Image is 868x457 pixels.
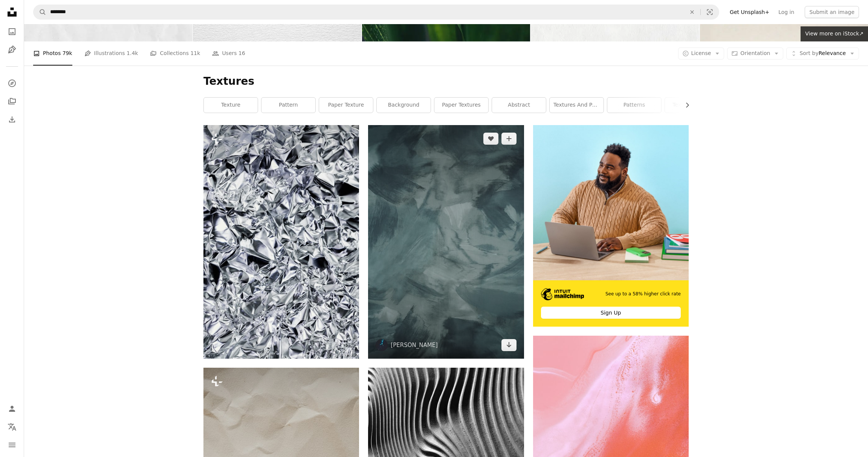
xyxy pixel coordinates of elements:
[678,47,724,60] button: License
[204,98,258,113] a: texture
[550,98,604,113] a: textures and patterns
[701,5,719,19] button: Visual search
[261,98,315,113] a: pattern
[150,41,200,66] a: Collections 11k
[190,49,200,57] span: 11k
[501,133,517,145] button: Add to Collection
[5,419,20,434] button: Language
[203,75,689,88] h1: Textures
[501,339,517,351] a: Download
[319,98,373,113] a: paper texture
[203,125,359,359] img: a very close up picture of a shiny surface
[5,42,20,57] a: Illustrations
[801,26,868,41] a: View more on iStock↗
[799,50,818,56] span: Sort by
[533,449,689,455] a: pink and white abstract painting
[203,238,359,245] a: a very close up picture of a shiny surface
[368,238,524,245] a: white and gray abstract painting
[605,291,681,297] span: See up to a 58% higher click rate
[665,98,719,113] a: textures paper
[368,125,524,359] img: white and gray abstract painting
[607,98,661,113] a: patterns
[786,47,859,60] button: Sort byRelevance
[212,41,245,66] a: Users 16
[5,112,20,127] a: Download History
[799,50,846,57] span: Relevance
[805,6,859,18] button: Submit an image
[377,98,431,113] a: background
[5,401,20,416] a: Log in / Sign up
[434,98,488,113] a: paper textures
[533,125,689,327] a: See up to a 58% higher click rateSign Up
[376,339,388,351] img: Go to Valentin BEAUVAIS's profile
[533,125,689,280] img: file-1722962830841-dea897b5811bimage
[805,31,863,37] span: View more on iStock ↗
[483,133,498,145] button: Like
[127,49,138,57] span: 1.4k
[5,24,20,39] a: Photos
[391,341,438,349] a: [PERSON_NAME]
[691,50,711,56] span: License
[541,288,584,300] img: file-1690386555781-336d1949dad1image
[238,49,245,57] span: 16
[740,50,770,56] span: Orientation
[84,41,138,66] a: Illustrations 1.4k
[5,94,20,109] a: Collections
[727,47,783,60] button: Orientation
[684,5,700,19] button: Clear
[492,98,546,113] a: abstract
[5,76,20,91] a: Explore
[725,6,774,18] a: Get Unsplash+
[34,5,46,19] button: Search Unsplash
[774,6,799,18] a: Log in
[5,437,20,452] button: Menu
[541,307,681,319] div: Sign Up
[5,5,20,21] a: Home — Unsplash
[33,5,719,20] form: Find visuals sitewide
[680,98,689,113] button: scroll list to the right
